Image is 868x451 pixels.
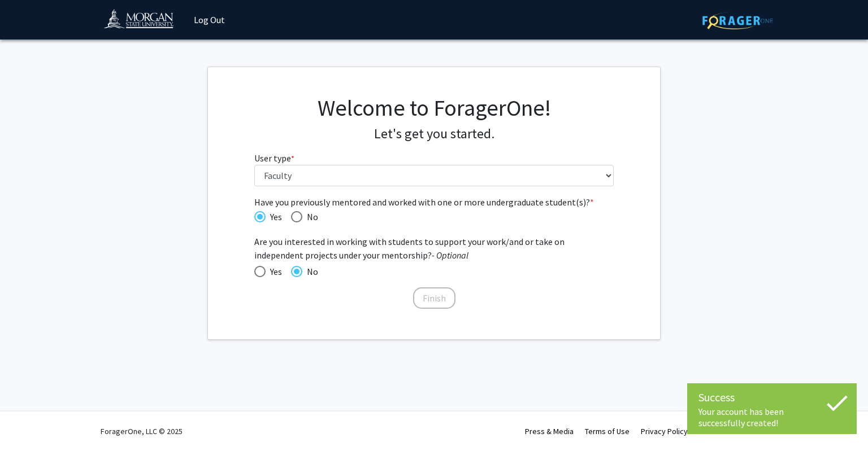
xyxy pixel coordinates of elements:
h4: Let's get you started. [254,126,614,142]
div: Your account has been successfully created! [698,406,845,428]
span: Yes [266,210,282,224]
iframe: Chat [8,400,48,443]
i: - Optional [432,249,468,261]
span: Have you previously mentored and worked with one or more undergraduate student(s)? [254,195,614,209]
mat-radio-group: Have you previously mentored and worked with one or more undergraduate student(s)? [254,209,614,224]
img: ForagerOne Logo [702,12,773,29]
a: Terms of Use [585,426,630,436]
span: Yes [266,265,282,278]
span: No [302,210,318,224]
div: ForagerOne, LLC © 2025 [101,411,183,451]
div: Success [698,389,845,406]
span: No [302,265,318,278]
h1: Welcome to ForagerOne! [254,94,614,121]
button: Finish [413,287,455,309]
label: User type [254,151,294,165]
span: Are you interested in working with students to support your work/and or take on independent proje... [254,235,614,262]
a: Privacy Policy [641,426,688,436]
img: Morgan State University Logo [103,8,184,34]
a: Press & Media [525,426,574,436]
